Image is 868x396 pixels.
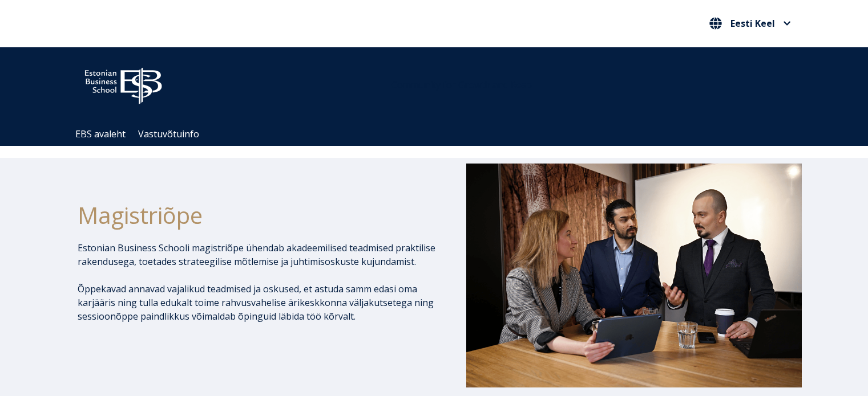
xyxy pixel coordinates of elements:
[730,19,775,28] span: Eesti Keel
[706,14,794,33] nav: Vali oma keel
[138,128,199,140] a: Vastuvõtuinfo
[78,201,436,230] h1: Magistriõpe
[78,282,436,323] p: Õppekavad annavad vajalikud teadmised ja oskused, et astuda samm edasi oma karjääris ning tulla e...
[75,59,172,108] img: ebs_logo2016_white
[391,79,532,91] span: Community for Growth and Resp
[69,123,811,146] div: Navigation Menu
[466,164,802,387] img: DSC_1073
[78,241,436,268] p: Estonian Business Schooli magistriõpe ühendab akadeemilised teadmised praktilise rakendusega, toe...
[706,14,794,32] button: Eesti Keel
[75,128,126,140] a: EBS avaleht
